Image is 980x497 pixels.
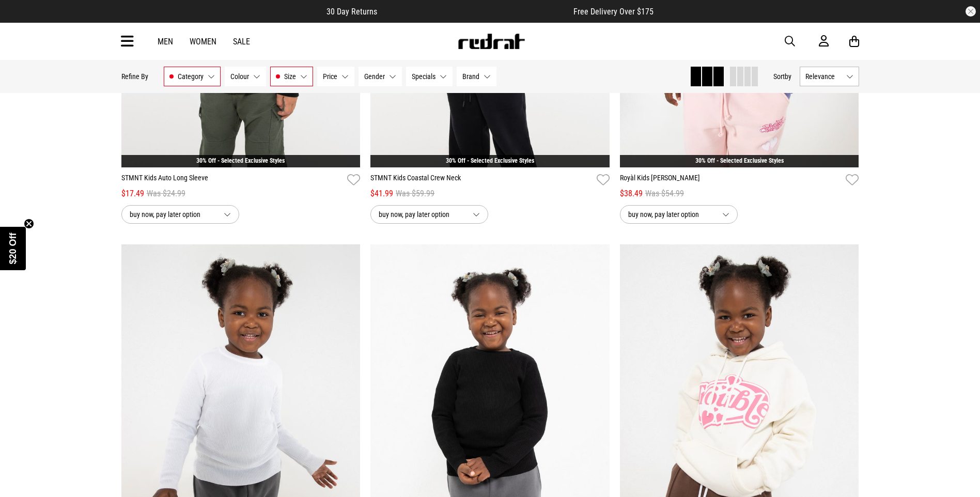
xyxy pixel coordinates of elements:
span: Brand [462,72,479,81]
a: 30% Off - Selected Exclusive Styles [695,157,784,164]
span: Category [178,72,204,81]
span: Was $59.99 [396,188,434,200]
button: buy now, pay later option [121,205,239,224]
span: Relevance [805,72,842,81]
button: Gender [359,67,402,86]
span: Was $24.99 [147,188,185,200]
p: Refine By [121,72,148,81]
a: STMNT Kids Auto Long Sleeve [121,173,344,188]
a: STMNT Kids Coastal Crew Neck [370,173,593,188]
img: Redrat logo [457,34,525,49]
a: Royàl Kids [PERSON_NAME] [620,173,842,188]
span: Colour [230,72,249,81]
a: Sale [233,37,250,46]
span: $17.49 [121,188,144,200]
button: Category [164,67,221,86]
iframe: Customer reviews powered by Trustpilot [398,6,553,17]
a: Men [158,37,173,46]
span: 30 Day Returns [326,7,377,17]
span: Was $54.99 [645,188,684,200]
span: buy now, pay later option [130,208,215,221]
span: by [785,72,791,81]
span: buy now, pay later option [628,208,714,221]
span: $41.99 [370,188,393,200]
span: Gender [364,72,385,81]
button: Open LiveChat chat widget [8,4,39,35]
button: Sortby [773,70,791,83]
span: Size [284,72,296,81]
a: 30% Off - Selected Exclusive Styles [446,157,534,164]
button: Specials [406,67,453,86]
button: Relevance [800,67,859,86]
a: 30% Off - Selected Exclusive Styles [196,157,285,164]
span: Price [323,72,337,81]
span: Free Delivery Over $175 [573,7,654,17]
button: buy now, pay later option [370,205,488,224]
button: Brand [457,67,496,86]
button: Price [317,67,354,86]
button: Size [270,67,313,86]
span: Specials [412,72,435,81]
button: Colour [225,67,266,86]
button: buy now, pay later option [620,205,738,224]
span: $38.49 [620,188,643,200]
span: $20 Off [8,232,18,264]
button: Close teaser [24,219,34,229]
span: buy now, pay later option [379,208,464,221]
a: Women [190,37,216,46]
